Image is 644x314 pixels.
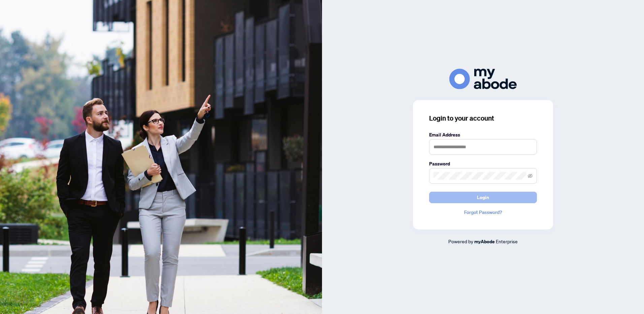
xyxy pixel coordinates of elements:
[474,238,495,245] a: myAbode
[429,131,537,138] label: Email Address
[448,238,473,244] span: Powered by
[496,238,518,244] span: Enterprise
[429,160,537,167] label: Password
[477,192,489,203] span: Login
[528,174,533,178] span: eye-invisible
[429,114,537,123] h3: Login to your account
[429,192,537,203] button: Login
[449,69,517,89] img: ma-logo
[429,209,537,216] a: Forgot Password?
